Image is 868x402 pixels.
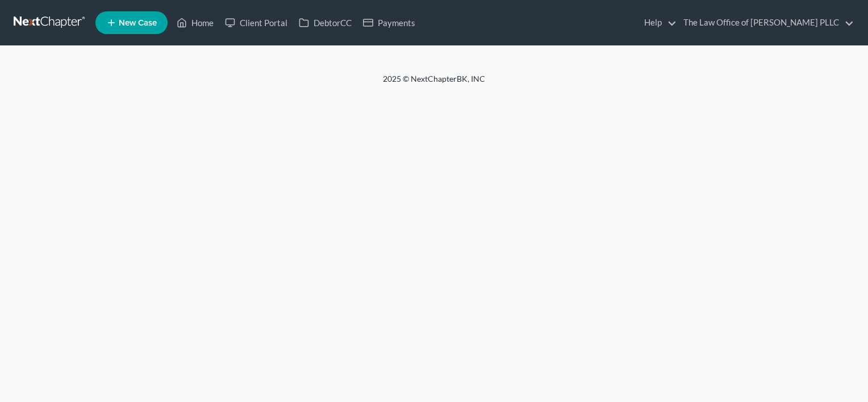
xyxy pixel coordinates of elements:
a: Client Portal [219,12,293,33]
a: DebtorCC [293,12,357,33]
a: Payments [357,12,421,33]
a: Help [639,12,677,33]
a: The Law Office of [PERSON_NAME] PLLC [678,12,854,33]
new-legal-case-button: New Case [95,11,168,34]
div: 2025 © NextChapterBK, INC [110,73,758,94]
a: Home [171,12,219,33]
